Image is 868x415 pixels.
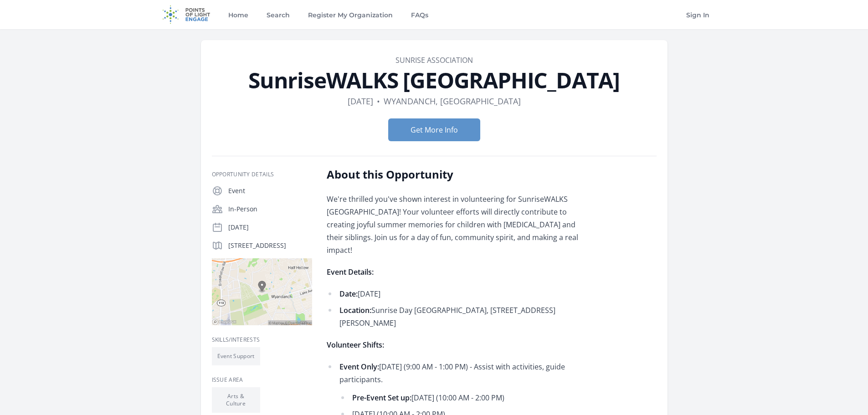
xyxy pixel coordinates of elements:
li: [DATE] (10:00 AM - 2:00 PM) [339,391,593,404]
strong: Event Details: [327,267,374,277]
p: [STREET_ADDRESS] [228,241,312,250]
li: [DATE] [327,287,593,300]
img: Map [212,258,312,325]
h2: About this Opportunity [327,167,593,182]
button: Get More Info [388,118,480,141]
li: Sunrise Day [GEOGRAPHIC_DATA], [STREET_ADDRESS][PERSON_NAME] [327,304,593,329]
h3: Skills/Interests [212,336,312,343]
p: We're thrilled you've shown interest in volunteering for SunriseWALKS [GEOGRAPHIC_DATA]! Your vol... [327,193,593,256]
strong: Volunteer Shifts: [327,340,384,350]
li: Arts & Culture [212,387,260,413]
strong: Location: [339,305,371,315]
h3: Opportunity Details [212,171,312,178]
div: • [377,95,380,108]
p: [DATE] [228,223,312,232]
strong: Date: [339,289,358,299]
strong: Event Only: [339,362,379,372]
p: In-Person [228,205,312,214]
dd: Wyandanch, [GEOGRAPHIC_DATA] [384,95,521,108]
a: Sunrise Association [395,55,473,65]
li: Event Support [212,347,260,365]
strong: Pre-Event Set up: [352,393,411,403]
p: Event [228,186,312,195]
dd: [DATE] [348,95,373,108]
h3: Issue area [212,376,312,384]
h1: SunriseWALKS [GEOGRAPHIC_DATA] [212,69,657,91]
